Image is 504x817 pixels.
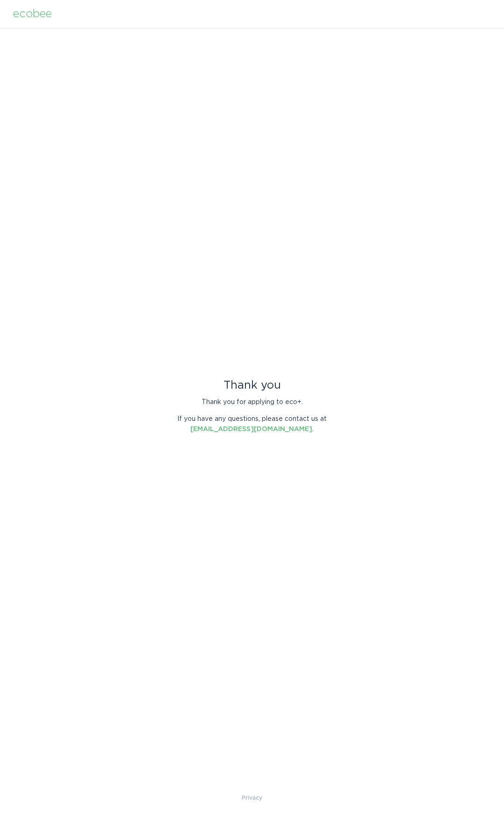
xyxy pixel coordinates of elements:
a: Privacy Policy & Terms of Use [242,793,262,803]
p: Thank you for applying to eco+. [170,397,334,407]
a: [EMAIL_ADDRESS][DOMAIN_NAME] [190,426,312,433]
div: ecobee [13,9,52,19]
p: If you have any questions, please contact us at . [170,414,334,434]
div: Thank you [170,380,334,391]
